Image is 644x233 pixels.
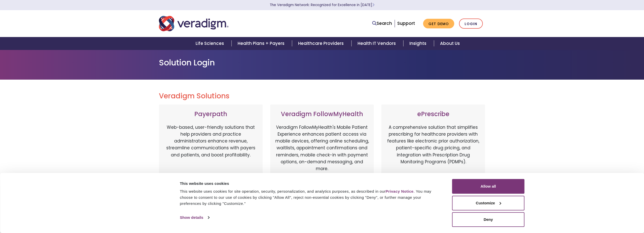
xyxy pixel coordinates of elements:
[275,111,369,118] h3: Veradigm FollowMyHealth
[403,37,434,50] a: Insights
[159,15,228,32] img: Veradigm logo
[180,181,441,187] div: This website uses cookies
[459,19,483,29] a: Login
[434,37,466,50] a: About Us
[292,37,351,50] a: Healthcare Providers
[180,188,441,207] div: This website uses cookies for site operation, security, personalization, and analytics purposes, ...
[423,19,454,29] a: Get Demo
[372,20,392,27] a: Search
[452,196,525,210] button: Customize
[164,111,258,118] h3: Payerpath
[164,124,258,177] p: Web-based, user-friendly solutions that help providers and practice administrators enhance revenu...
[386,189,413,193] a: Privacy Notice
[386,111,480,118] h3: ePrescribe
[452,212,525,227] button: Deny
[386,124,480,177] p: A comprehensive solution that simplifies prescribing for healthcare providers with features like ...
[351,37,403,50] a: Health IT Vendors
[232,37,292,50] a: Health Plans + Payers
[159,92,485,100] h2: Veradigm Solutions
[452,179,525,194] button: Allow all
[397,20,415,26] a: Support
[275,124,369,172] p: Veradigm FollowMyHealth's Mobile Patient Experience enhances patient access via mobile devices, o...
[190,37,232,50] a: Life Sciences
[180,214,209,221] a: Show details
[372,3,375,7] span: Learn More
[270,3,375,7] a: The Veradigm Network: Recognized for Excellence in [DATE]Learn More
[159,58,485,67] h1: Solution Login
